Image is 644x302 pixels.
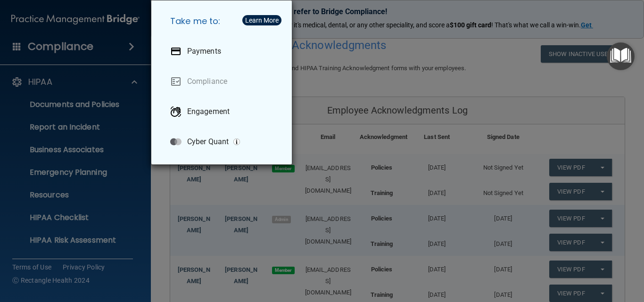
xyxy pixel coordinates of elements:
p: Cyber Quant [187,137,229,147]
button: Learn More [242,15,281,25]
div: Learn More [245,17,279,24]
a: Engagement [163,98,284,125]
a: Compliance [163,68,284,95]
button: Open Resource Center [607,42,635,70]
a: Payments [163,38,284,65]
p: Payments [187,47,221,56]
a: Cyber Quant [163,129,284,155]
p: Engagement [187,107,230,116]
h5: Take me to: [163,8,284,34]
